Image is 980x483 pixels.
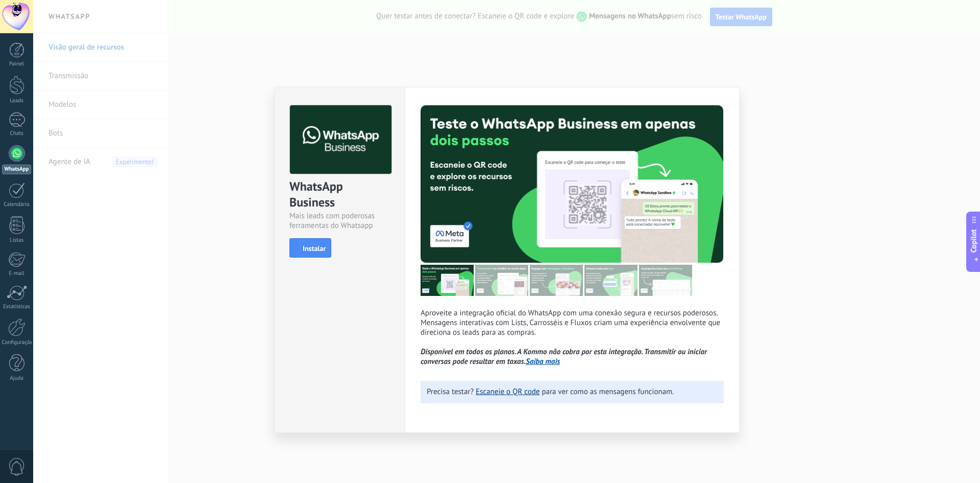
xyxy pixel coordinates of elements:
a: Saiba mais [526,357,560,366]
div: WhatsApp Business [289,178,390,211]
i: Disponível em todos os planos. A Kommo não cobra por esta integração. Transmitir ou iniciar conve... [421,347,707,366]
div: Painel [2,61,32,67]
div: E-mail [2,270,32,277]
div: Listas [2,237,32,244]
div: Configurações [2,339,32,346]
img: tour_image_af96a8ccf0f3a66e7f08a429c7d28073.png [421,265,474,296]
img: tour_image_46dcd16e2670e67c1b8e928eefbdcce9.png [639,265,692,296]
img: tour_image_58a1c38c4dee0ce492f4b60cdcddf18a.png [584,265,638,296]
div: Mais leads com poderosas ferramentas do Whatsapp [289,211,390,231]
div: Calendário [2,201,32,208]
div: Ajuda [2,375,32,382]
button: Instalar [289,238,331,258]
div: Leads [2,98,32,104]
div: Estatísticas [2,304,32,310]
span: Instalar [303,245,326,252]
div: WhatsApp [2,165,31,174]
p: Aproveite a integração oficial do WhatsApp com uma conexão segura e recursos poderosos. Mensagens... [421,308,724,366]
span: Precisa testar? [427,387,474,397]
span: para ver como as mensagens funcionam. [542,387,674,397]
a: Escaneie o QR code [476,387,540,397]
img: logo_main.png [290,105,391,174]
span: Copilot [969,229,979,252]
img: tour_image_6cf6297515b104f916d063e49aae351c.png [475,265,528,296]
img: tour_image_87c31d5c6b42496d4b4f28fbf9d49d2b.png [530,265,583,296]
div: Chats [2,130,32,137]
